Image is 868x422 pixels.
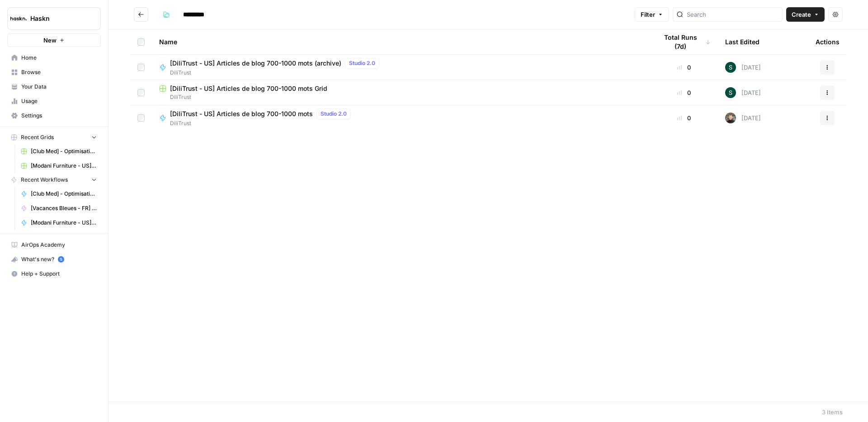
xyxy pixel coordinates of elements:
[21,133,54,141] span: Recent Grids
[17,144,101,159] a: [Club Med] - Optimisation + FAQ Grid
[30,14,85,23] span: Haskn
[159,58,643,77] a: [DiliTrust - US] Articles de blog 700-1000 mots (archive)Studio 2.0DiliTrust
[58,256,64,263] a: 5
[159,84,643,101] a: [DiliTrust - US] Articles de blog 700-1000 mots GridDiliTrust
[822,408,843,417] div: 3 Items
[725,113,736,123] img: udf09rtbz9abwr5l4z19vkttxmie
[31,190,97,198] span: [Club Med] - Optimisation + FAQ
[21,270,97,278] span: Help + Support
[17,159,101,173] a: [Modani Furniture - US] Pages catégories - 500-1000 mots Grid
[725,87,761,98] div: [DATE]
[725,87,736,98] img: 1zy2mh8b6ibtdktd6l3x6modsp44
[7,252,101,267] button: What's new? 5
[687,10,778,19] input: Search
[31,147,97,155] span: [Club Med] - Optimisation + FAQ Grid
[641,10,655,19] span: Filter
[17,187,101,201] a: [Club Med] - Optimisation + FAQ
[7,108,101,123] a: Settings
[635,7,669,22] button: Filter
[725,113,761,123] div: [DATE]
[7,173,101,187] button: Recent Workflows
[159,29,643,54] div: Name
[657,29,711,54] div: Total Runs (7d)
[7,267,101,281] button: Help + Support
[21,176,68,184] span: Recent Workflows
[170,119,354,127] span: DiliTrust
[7,65,101,80] a: Browse
[657,63,711,72] div: 0
[170,59,341,68] span: [DiliTrust - US] Articles de blog 700-1000 mots (archive)
[170,84,327,93] span: [DiliTrust - US] Articles de blog 700-1000 mots Grid
[31,162,97,170] span: [Modani Furniture - US] Pages catégories - 500-1000 mots Grid
[31,219,97,227] span: [Modani Furniture - US] Pages catégories - 500-1000 mots
[170,69,383,77] span: DiliTrust
[170,109,313,118] span: [DiliTrust - US] Articles de blog 700-1000 mots
[10,10,27,27] img: Haskn Logo
[7,94,101,108] a: Usage
[159,108,643,127] a: [DiliTrust - US] Articles de blog 700-1000 motsStudio 2.0DiliTrust
[657,88,711,97] div: 0
[8,253,100,266] div: What's new?
[21,112,97,120] span: Settings
[792,10,811,19] span: Create
[17,201,101,216] a: [Vacances Bleues - FR] Pages refonte sites hôtels - [GEOGRAPHIC_DATA]
[657,113,711,122] div: 0
[21,241,97,249] span: AirOps Academy
[21,97,97,105] span: Usage
[7,51,101,65] a: Home
[43,36,57,45] span: New
[7,131,101,144] button: Recent Grids
[60,257,62,262] text: 5
[21,83,97,91] span: Your Data
[159,93,643,101] span: DiliTrust
[725,62,736,73] img: 1zy2mh8b6ibtdktd6l3x6modsp44
[7,238,101,252] a: AirOps Academy
[321,110,347,118] span: Studio 2.0
[31,204,97,212] span: [Vacances Bleues - FR] Pages refonte sites hôtels - [GEOGRAPHIC_DATA]
[725,29,759,54] div: Last Edited
[725,62,761,73] div: [DATE]
[21,54,97,62] span: Home
[349,59,375,67] span: Studio 2.0
[7,80,101,94] a: Your Data
[134,7,148,22] button: Go back
[816,29,840,54] div: Actions
[17,216,101,230] a: [Modani Furniture - US] Pages catégories - 500-1000 mots
[7,7,101,30] button: Workspace: Haskn
[21,68,97,76] span: Browse
[7,33,101,47] button: New
[786,7,825,22] button: Create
